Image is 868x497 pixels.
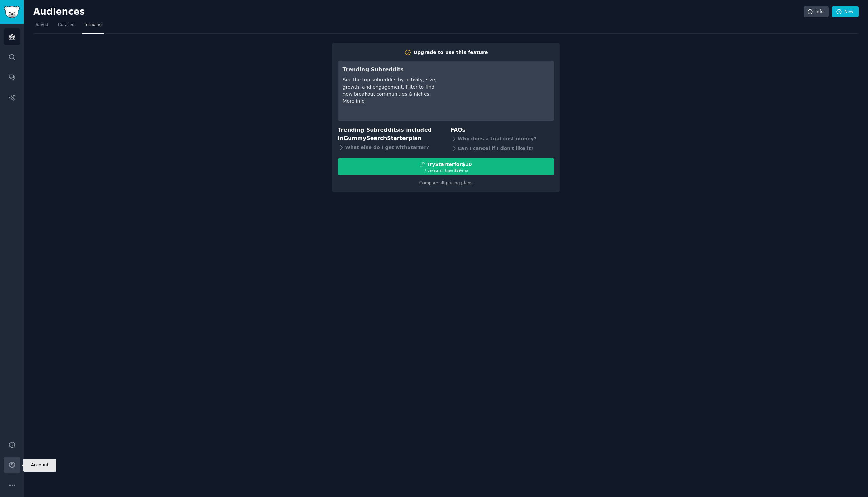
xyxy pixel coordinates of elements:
[343,135,408,141] span: GummySearch Starter
[451,126,554,134] h3: FAQs
[58,22,75,28] span: Curated
[56,20,77,34] a: Curated
[84,22,102,28] span: Trending
[33,6,804,17] h2: Audiences
[36,22,48,28] span: Saved
[4,6,20,18] img: GummySearch logo
[343,98,365,104] a: More info
[832,6,859,18] a: New
[338,168,554,173] div: 7 days trial, then $ 29 /mo
[451,134,554,144] div: Why does a trial cost money?
[448,65,549,116] iframe: YouTube video player
[414,49,488,56] div: Upgrade to use this feature
[419,180,472,185] a: Compare all pricing plans
[427,161,472,168] div: Try Starter for $10
[338,158,554,175] button: TryStarterfor$107 daystrial, then $29/mo
[338,126,441,142] h3: Trending Subreddits is included in plan
[33,20,51,34] a: Saved
[804,6,829,18] a: Info
[343,65,438,74] h3: Trending Subreddits
[343,76,438,98] div: See the top subreddits by activity, size, growth, and engagement. Filter to find new breakout com...
[338,142,441,152] div: What else do I get with Starter ?
[82,20,104,34] a: Trending
[451,144,554,153] div: Can I cancel if I don't like it?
